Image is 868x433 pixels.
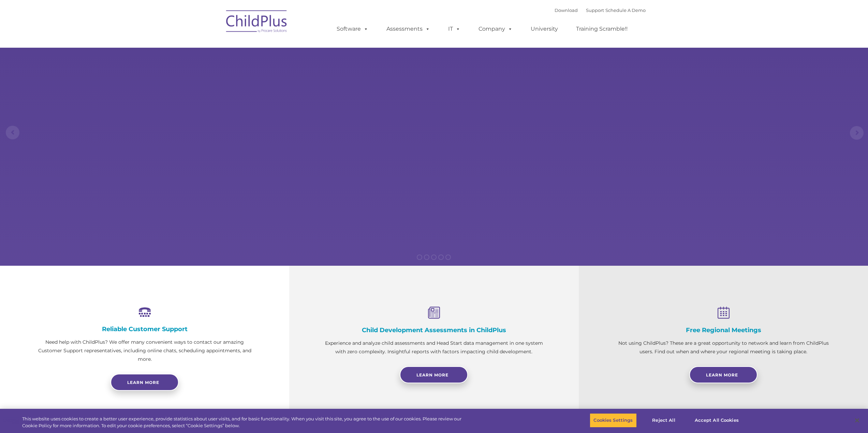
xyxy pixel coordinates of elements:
[323,339,544,356] p: Experience and analyze child assessments and Head Start data management in one system with zero c...
[590,413,636,428] button: Cookies Settings
[586,7,604,13] a: Support
[330,22,375,36] a: Software
[400,366,468,383] a: Learn More
[555,7,578,13] a: Download
[95,45,116,50] span: Last name
[569,22,634,36] a: Training Scramble!!
[706,372,738,377] span: Learn More
[555,7,646,13] font: |
[323,326,544,334] h4: Child Development Assessments in ChildPlus
[689,366,757,383] a: Learn More
[605,7,646,13] a: Schedule A Demo
[22,416,477,429] div: This website uses cookies to create a better user experience, provide statistics about user visit...
[34,325,255,333] h4: Reliable Customer Support
[111,374,179,391] a: Learn more
[34,338,255,364] p: Need help with ChildPlus? We offer many convenient ways to contact our amazing Customer Support r...
[441,22,467,36] a: IT
[472,22,519,36] a: Company
[643,413,685,428] button: Reject All
[380,22,437,36] a: Assessments
[416,372,448,377] span: Learn More
[691,413,742,428] button: Accept All Cookies
[524,22,565,36] a: University
[613,326,834,334] h4: Free Regional Meetings
[95,73,124,78] span: Phone number
[127,380,159,385] span: Learn more
[223,5,291,40] img: ChildPlus by Procare Solutions
[613,339,834,356] p: Not using ChildPlus? These are a great opportunity to network and learn from ChildPlus users. Fin...
[850,413,865,428] button: Close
